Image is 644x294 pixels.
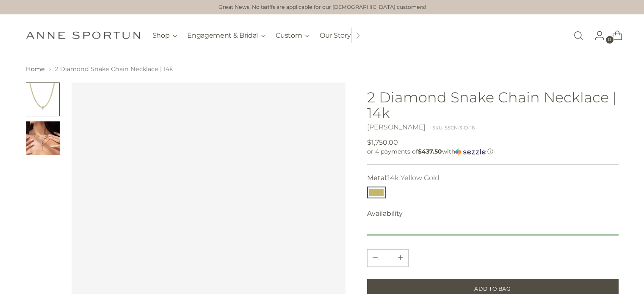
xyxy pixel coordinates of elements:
[26,31,140,39] a: Anne Sportun Fine Jewellery
[606,36,614,44] span: 0
[320,26,351,45] a: Our Story
[367,173,439,183] label: Metal:
[393,250,408,267] button: Subtract product quantity
[26,65,619,74] nav: breadcrumbs
[368,250,383,267] button: Add product quantity
[152,26,177,45] button: Shop
[218,3,426,11] a: Great News! No tariffs are applicable for our [DEMOGRAPHIC_DATA] customers!
[367,148,619,156] div: or 4 payments of$437.50withSezzle Click to learn more about Sezzle
[605,27,622,44] a: Open cart modal
[367,123,426,131] a: [PERSON_NAME]
[588,27,605,44] a: Go to the account page
[432,124,475,132] div: SKU: SSCN-3-D-16
[367,148,619,156] div: or 4 payments of with
[387,174,439,182] span: 14k Yellow Gold
[367,137,398,148] span: $1,750.00
[276,26,310,45] button: Custom
[26,65,45,73] a: Home
[418,148,442,155] span: $437.50
[367,187,386,198] button: 14k Yellow Gold
[26,82,60,116] button: Change image to image 1
[187,26,265,45] button: Engagement & Bridal
[455,148,486,156] img: Sezzle
[570,27,587,44] a: Open search modal
[55,65,173,73] span: 2 Diamond Snake Chain Necklace | 14k
[26,121,60,155] button: Change image to image 2
[367,209,403,219] span: Availability
[378,250,398,267] input: Product quantity
[474,285,511,293] span: Add to Bag
[367,89,619,121] h1: 2 Diamond Snake Chain Necklace | 14k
